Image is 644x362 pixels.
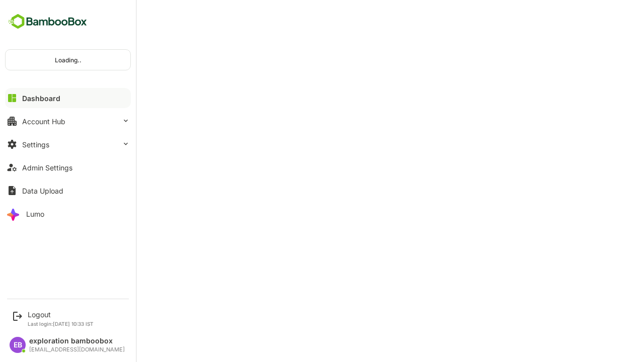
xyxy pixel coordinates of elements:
[26,210,44,218] div: Lumo
[29,346,125,353] div: [EMAIL_ADDRESS][DOMAIN_NAME]
[28,321,94,327] p: Last login: [DATE] 10:33 IST
[22,140,49,149] div: Settings
[6,50,130,70] div: Loading..
[5,134,131,154] button: Settings
[28,310,94,319] div: Logout
[22,94,60,103] div: Dashboard
[5,204,131,224] button: Lumo
[5,12,90,31] img: BambooboxFullLogoMark.5f36c76dfaba33ec1ec1367b70bb1252.svg
[29,337,125,345] div: exploration bamboobox
[22,117,65,126] div: Account Hub
[5,157,131,177] button: Admin Settings
[22,163,72,172] div: Admin Settings
[5,88,131,108] button: Dashboard
[5,180,131,201] button: Data Upload
[5,111,131,131] button: Account Hub
[10,337,26,353] div: EB
[22,187,63,195] div: Data Upload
